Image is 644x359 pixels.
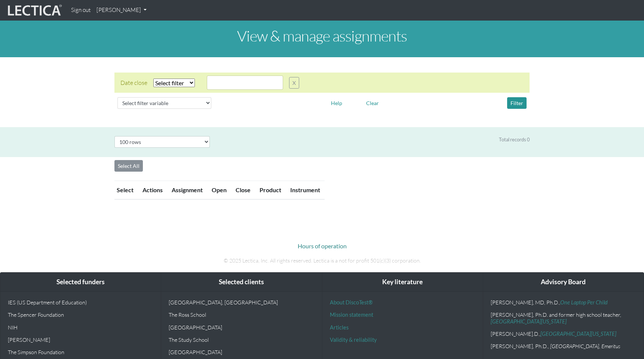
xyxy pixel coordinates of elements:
a: [GEOGRAPHIC_DATA][US_STATE] [540,331,616,337]
p: [GEOGRAPHIC_DATA], [GEOGRAPHIC_DATA] [169,299,314,306]
p: [GEOGRAPHIC_DATA] [169,324,314,331]
a: [GEOGRAPHIC_DATA][US_STATE] [491,318,567,325]
th: Assignment [167,181,207,200]
button: X [289,77,299,89]
p: NIH [8,324,153,331]
a: About DiscoTest® [330,299,372,306]
p: [PERSON_NAME], Ph.D. and former high school teacher, [491,312,636,325]
button: Filter [507,97,527,109]
p: [GEOGRAPHIC_DATA] [169,349,314,355]
p: [PERSON_NAME].D., [491,331,636,337]
th: Actions [138,181,167,200]
p: The Spencer Foundation [8,312,153,318]
div: Selected clients [161,273,322,292]
div: Advisory Board [483,273,644,292]
p: The Simpson Foundation [8,349,153,355]
p: [PERSON_NAME] [8,337,153,343]
div: Key literature [322,273,483,292]
th: Instrument [286,181,325,200]
th: Select [114,181,138,200]
th: Close [231,181,255,200]
div: Selected funders [0,273,161,292]
a: Hours of operation [298,242,347,249]
p: The Study School [169,337,314,343]
div: Total records 0 [499,136,530,143]
button: Clear [363,97,382,109]
p: [PERSON_NAME], Ph.D. [491,343,636,349]
em: , [GEOGRAPHIC_DATA], Emeritus [548,343,620,349]
a: Articles [330,324,349,331]
button: Help [328,97,346,109]
a: One Laptop Per Child [560,299,608,306]
p: [PERSON_NAME], MD, Ph.D., [491,299,636,306]
a: [PERSON_NAME] [93,3,150,18]
div: Date close [120,78,147,87]
th: Open [207,181,231,200]
th: Product [255,181,286,200]
p: IES (US Department of Education) [8,299,153,306]
p: The Ross School [169,312,314,318]
button: Select All [114,160,143,172]
a: Help [328,99,346,106]
p: © 2025 Lectica, Inc. All rights reserved. Lectica is a not for profit 501(c)(3) corporation. [114,257,530,265]
a: Mission statement [330,312,373,318]
a: Validity & reliability [330,337,377,343]
img: lecticalive [6,3,62,18]
a: Sign out [68,3,93,18]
